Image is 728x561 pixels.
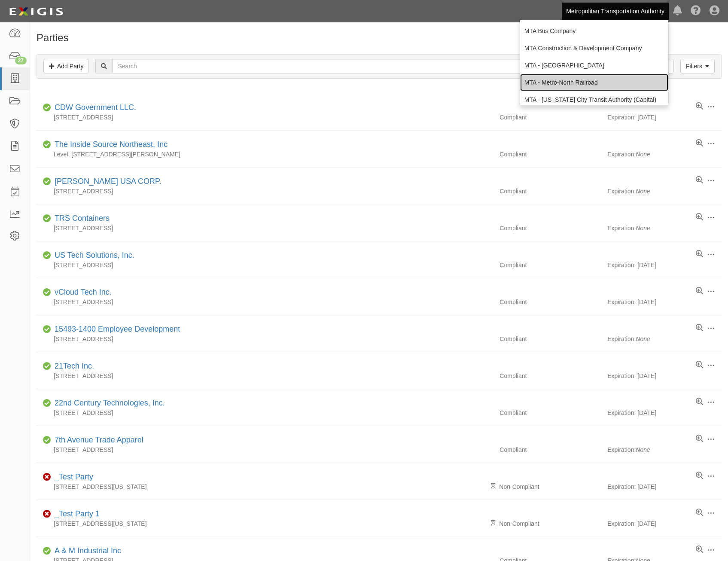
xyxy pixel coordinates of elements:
div: Compliant [493,224,607,232]
i: None [636,446,650,453]
div: US Tech Solutions, Inc. [51,250,134,261]
a: MTA - [US_STATE] City Transit Authority (Capital) [520,91,668,108]
div: Non-Compliant [493,482,607,491]
a: TRS Containers [55,214,110,223]
a: _Test Party [55,473,93,481]
a: MTA - [GEOGRAPHIC_DATA] [520,57,668,74]
div: Expiration: [607,335,722,343]
a: MTA Construction & Development Company [520,40,668,57]
div: [STREET_ADDRESS][US_STATE] [37,519,493,528]
i: None [636,335,650,342]
div: Compliant [493,261,607,269]
div: _Test Party 1 [51,509,100,520]
i: Pending Review [491,521,496,527]
div: Expiration: [607,445,722,454]
div: CDW Government LLC. [51,102,136,113]
i: None [636,188,650,195]
i: Compliant [43,216,51,222]
i: Help Center - Complianz [691,6,701,16]
a: 7th Avenue Trade Apparel [55,436,143,444]
i: Compliant [43,290,51,296]
div: Expiration: [DATE] [607,261,722,269]
div: Compliant [493,409,607,417]
a: Add Party [43,59,89,73]
i: Compliant [43,179,51,185]
div: Compliant [493,298,607,306]
a: View results summary [696,472,703,480]
div: 7th Avenue Trade Apparel [51,435,143,446]
div: Compliant [493,445,607,454]
a: The Inside Source Northeast, Inc [55,140,168,149]
div: Expiration: [DATE] [607,519,722,528]
a: CDW Government LLC. [55,103,136,112]
div: [STREET_ADDRESS] [37,298,493,306]
div: [STREET_ADDRESS] [37,113,493,122]
a: 21Tech Inc. [55,362,94,370]
i: Non-Compliant [43,511,51,517]
div: Compliant [493,150,607,159]
div: TRS Containers [51,213,110,224]
div: vCloud Tech Inc. [51,287,112,298]
i: Compliant [43,437,51,443]
i: None [636,225,650,232]
div: [STREET_ADDRESS] [37,409,493,417]
div: [STREET_ADDRESS] [37,335,493,343]
div: [STREET_ADDRESS] [37,187,493,195]
div: 15493-1400 Employee Development [51,324,180,335]
div: Expiration: [DATE] [607,482,722,491]
a: MTA Bus Company [520,22,668,40]
a: View results summary [696,287,703,296]
a: View results summary [696,213,703,222]
div: [STREET_ADDRESS] [37,372,493,380]
div: Expiration: [607,187,722,195]
i: Compliant [43,548,51,554]
i: Compliant [43,142,51,148]
div: The Inside Source Northeast, Inc [51,139,168,150]
a: vCloud Tech Inc. [55,288,112,296]
div: _Test Party [51,472,93,483]
div: Non-Compliant [493,519,607,528]
div: Compliant [493,113,607,122]
h1: Parties [37,32,722,43]
div: Expiration: [607,224,722,232]
a: A & M Industrial Inc [55,546,121,555]
div: [STREET_ADDRESS] [37,445,493,454]
div: Compliant [493,372,607,380]
a: View results summary [696,509,703,517]
a: View results summary [696,324,703,332]
div: SCHENCK USA CORP. [51,176,161,187]
div: Expiration: [607,150,722,159]
i: Compliant [43,105,51,111]
a: [PERSON_NAME] USA CORP. [55,177,161,186]
a: View results summary [696,250,703,259]
i: Compliant [43,253,51,259]
div: Expiration: [DATE] [607,113,722,122]
a: MTA - Metro-North Railroad [520,74,668,91]
a: 15493-1400 Employee Development [55,325,180,333]
div: 27 [15,57,27,64]
div: [STREET_ADDRESS] [37,224,493,232]
input: Search [112,59,559,73]
div: Expiration: [DATE] [607,298,722,306]
div: [STREET_ADDRESS] [37,261,493,269]
i: None [636,151,650,158]
a: View results summary [696,398,703,406]
div: Expiration: [DATE] [607,409,722,417]
div: Compliant [493,335,607,343]
div: [STREET_ADDRESS][US_STATE] [37,482,493,491]
a: View results summary [696,102,703,111]
a: View results summary [696,361,703,369]
a: View results summary [696,546,703,554]
i: Compliant [43,326,51,332]
img: logo-5460c22ac91f19d4615b14bd174203de0afe785f0fc80cf4dbbc73dc1793850b.png [6,4,66,19]
i: Non-Compliant [43,474,51,480]
a: US Tech Solutions, Inc. [55,251,134,259]
div: Compliant [493,187,607,195]
i: Compliant [43,363,51,369]
div: Level, [STREET_ADDRESS][PERSON_NAME] [37,150,493,159]
div: 21Tech Inc. [51,361,94,372]
a: 22nd Century Technologies, Inc. [55,399,165,407]
i: Compliant [43,400,51,406]
i: Pending Review [491,484,496,490]
a: Filters [680,59,715,73]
